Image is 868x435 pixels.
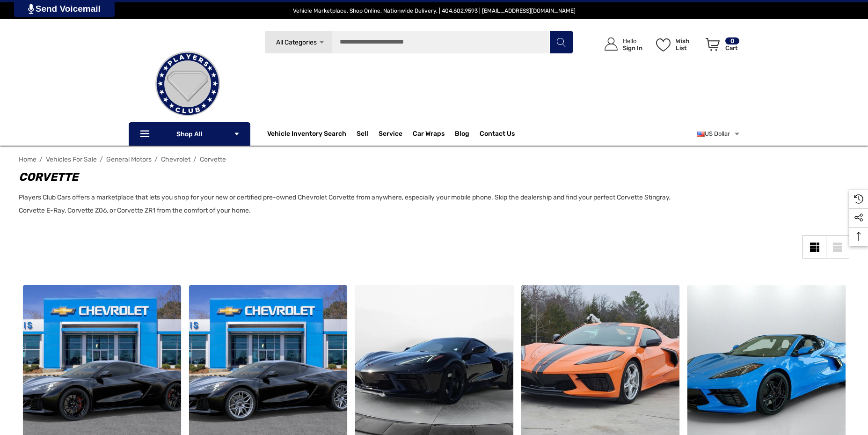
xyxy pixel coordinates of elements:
a: Contact Us [480,130,515,140]
span: Car Wraps [413,130,445,140]
a: Sign in [594,28,647,60]
svg: Icon Line [139,129,153,140]
p: 0 [725,37,739,44]
p: Players Club Cars offers a marketplace that lets you shop for your new or certified pre-owned Che... [19,191,695,217]
svg: Wish List [656,38,671,52]
a: USD [697,125,740,143]
a: Wish List Wish List [652,28,701,60]
p: Wish List [676,37,700,52]
svg: Top [849,232,868,241]
a: Grid View [802,235,826,258]
svg: Social Media [854,213,863,222]
a: Corvette [200,155,226,163]
p: Hello [623,37,642,44]
a: Chevrolet [161,155,190,163]
a: Vehicle Inventory Search [267,130,346,140]
a: List View [826,235,849,258]
p: Shop All [129,122,250,146]
h1: Corvette [19,169,695,185]
p: Sign In [623,44,642,52]
button: Search [549,30,573,54]
a: Home [19,155,36,163]
svg: Icon User Account [605,37,618,51]
a: Blog [455,130,469,140]
a: All Categories Icon Arrow Down Icon Arrow Up [264,30,332,54]
svg: Icon Arrow Down [318,39,325,46]
nav: Breadcrumb [19,151,849,168]
a: Vehicles For Sale [46,155,97,163]
span: All Categories [276,38,317,46]
img: PjwhLS0gR2VuZXJhdG9yOiBHcmF2aXQuaW8gLS0+PHN2ZyB4bWxucz0iaHR0cDovL3d3dy53My5vcmcvMjAwMC9zdmciIHhtb... [28,4,34,14]
a: Sell [357,125,379,143]
span: Sell [357,130,368,140]
svg: Icon Arrow Down [233,131,240,137]
svg: Review Your Cart [706,38,720,51]
svg: Recently Viewed [854,194,863,204]
span: Vehicle Marketplace. Shop Online. Nationwide Delivery. | 404.602.9593 | [EMAIL_ADDRESS][DOMAIN_NAME] [293,7,576,14]
p: Cart [725,44,739,52]
a: Car Wraps [413,125,455,143]
img: Players Club | Cars For Sale [141,37,234,131]
a: General Motors [106,155,152,163]
a: Service [379,130,402,140]
a: Cart with 0 items [701,28,740,65]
